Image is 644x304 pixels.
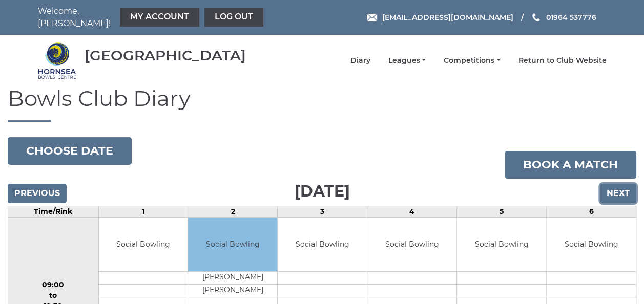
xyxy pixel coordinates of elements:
[278,218,367,271] td: Social Bowling
[367,14,377,21] img: Email
[547,206,636,218] td: 6
[85,48,246,63] div: [GEOGRAPHIC_DATA]
[518,56,607,66] a: Return to Club Website
[8,206,99,218] td: Time/Rink
[120,8,199,27] a: My Account
[38,41,76,80] img: Hornsea Bowls Centre
[188,284,277,297] td: [PERSON_NAME]
[99,218,188,271] td: Social Bowling
[444,56,501,66] a: Competitions
[457,206,547,218] td: 5
[547,218,636,271] td: Social Bowling
[388,56,426,66] a: Leagues
[8,184,67,203] input: Previous
[546,13,596,22] span: 01964 537776
[350,56,370,66] a: Diary
[188,218,277,271] td: Social Bowling
[600,184,636,203] input: Next
[531,12,596,23] a: Phone us 01964 537776
[8,137,132,165] button: Choose date
[204,8,263,27] a: Log out
[382,13,513,22] span: [EMAIL_ADDRESS][DOMAIN_NAME]
[532,13,539,21] img: Phone us
[188,271,277,284] td: [PERSON_NAME]
[505,151,636,179] a: Book a match
[367,206,457,218] td: 4
[457,218,546,271] td: Social Bowling
[8,86,636,122] h1: Bowls Club Diary
[38,5,266,30] nav: Welcome, [PERSON_NAME]!
[278,206,367,218] td: 3
[367,12,513,23] a: Email [EMAIL_ADDRESS][DOMAIN_NAME]
[188,206,278,218] td: 2
[98,206,188,218] td: 1
[367,218,456,271] td: Social Bowling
